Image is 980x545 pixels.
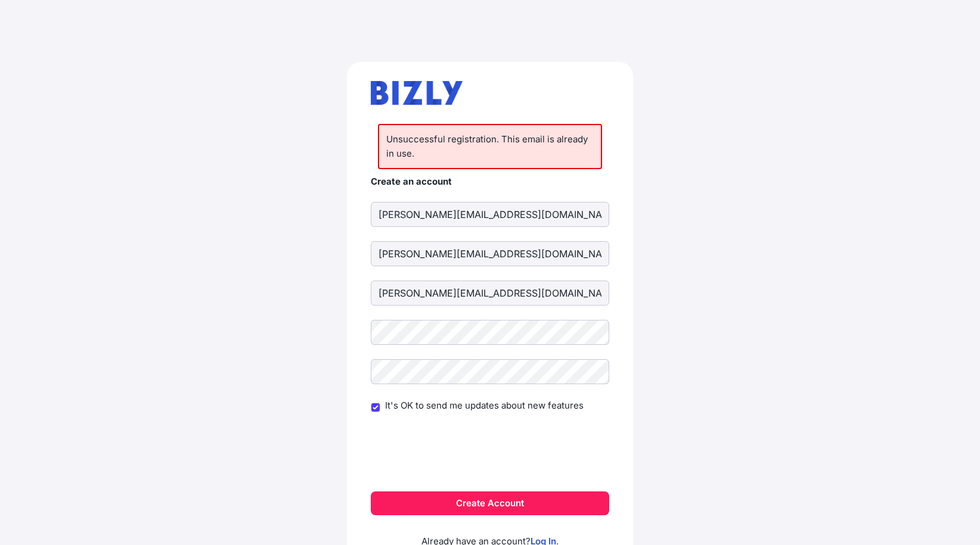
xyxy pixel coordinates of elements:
iframe: reCAPTCHA [399,431,581,477]
li: Unsuccessful registration. This email is already in use. [378,124,602,169]
label: It's OK to send me updates about new features [385,398,584,413]
h4: Create an account [371,176,609,188]
input: First Name [371,202,609,227]
input: Email [371,281,609,306]
input: Last Name [371,241,609,266]
button: Create Account [371,491,609,515]
img: bizly_logo.svg [371,81,463,105]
